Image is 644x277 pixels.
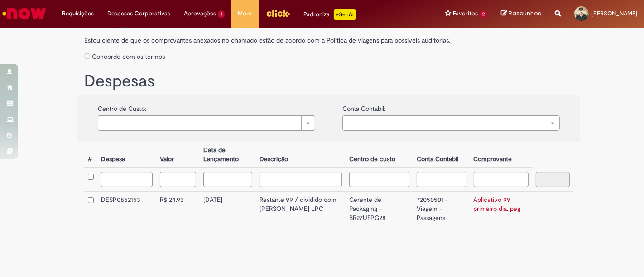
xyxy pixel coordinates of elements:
[342,100,385,113] label: Conta Contabil:
[107,9,170,18] span: Despesas Corporativas
[346,142,413,168] th: Centro de custo
[474,196,521,213] a: Aplicativo 99 primeiro dia.jpeg
[509,9,541,18] span: Rascunhos
[218,10,225,18] span: 1
[200,191,256,226] td: [DATE]
[591,10,637,17] span: [PERSON_NAME]
[480,10,487,18] span: 2
[156,142,199,168] th: Valor
[470,142,533,168] th: Comprovante
[413,142,470,168] th: Conta Contabil
[92,52,165,61] label: Concordo com os termos
[98,100,146,113] label: Centro de Custo:
[256,191,345,226] td: Restante 99 / dividido com [PERSON_NAME] LPC
[1,5,48,23] img: ServiceNow
[238,9,252,18] span: More
[98,115,315,131] a: Limpar campo {0}
[84,20,137,29] b: Política de viagens
[334,9,356,20] p: +GenAi
[97,191,157,226] td: DESP0852153
[346,191,413,226] td: Gerente de Packaging - BR27UFPG28
[501,10,541,18] a: Rascunhos
[413,191,470,226] td: 72050501 - Viagem - Passagens
[304,9,356,20] div: Padroniza
[453,9,478,18] span: Favoritos
[184,9,216,18] span: Aprovações
[62,9,94,18] span: Requisições
[84,31,573,45] label: Estou ciente de que os comprovantes anexados no chamado estão de acordo com a Politica de viagens...
[256,142,345,168] th: Descrição
[470,191,533,226] td: Aplicativo 99 primeiro dia.jpeg
[266,6,290,20] img: click_logo_yellow_360x200.png
[84,72,573,91] h1: Despesas
[200,142,256,168] th: Data de Lançamento
[156,191,199,226] td: R$ 24.93
[342,115,560,131] a: Limpar campo {0}
[97,142,157,168] th: Despesa
[84,142,97,168] th: #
